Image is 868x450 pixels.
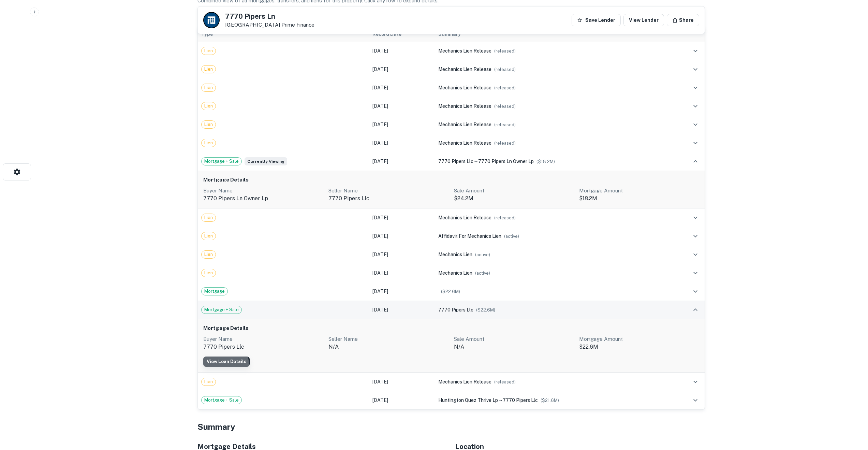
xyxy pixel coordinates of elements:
[202,214,216,221] span: Lien
[369,208,435,227] td: [DATE]
[225,13,314,20] h5: 7770 Pipers Ln
[438,252,472,257] span: mechanics lien
[245,157,287,165] span: Currently viewing
[623,14,664,26] a: View Lender
[494,379,516,384] span: ( released )
[203,324,699,332] h6: Mortgage Details
[438,397,498,403] span: huntington quez thrive lp
[328,343,448,351] p: n/a
[369,152,435,171] td: [DATE]
[202,84,216,91] span: Lien
[572,14,621,26] button: Save Lender
[834,395,868,428] iframe: Chat Widget
[494,141,516,146] span: ( released )
[438,158,667,165] div: →
[328,335,448,343] p: Seller Name
[369,373,435,391] td: [DATE]
[690,212,701,223] button: expand row
[202,270,216,276] span: Lien
[579,335,699,343] p: Mortgage Amount
[202,251,216,258] span: Lien
[203,187,323,195] p: Buyer Name
[478,159,534,164] span: 7770 pipers ln owner lp
[438,103,491,109] span: mechanics lien release
[494,104,516,109] span: ( released )
[494,215,516,220] span: ( released )
[667,14,699,26] button: Share
[369,227,435,245] td: [DATE]
[202,66,216,73] span: Lien
[369,301,435,319] td: [DATE]
[369,115,435,134] td: [DATE]
[454,187,574,195] p: Sale Amount
[690,63,701,75] button: expand row
[690,137,701,149] button: expand row
[438,270,472,276] span: mechanics lien
[536,159,555,164] span: ($ 18.2M )
[369,391,435,409] td: [DATE]
[281,22,314,28] a: Prime Finance
[579,194,699,203] p: $18.2M
[494,48,516,54] span: ( released )
[475,271,490,276] span: ( active )
[690,100,701,112] button: expand row
[369,282,435,301] td: [DATE]
[494,67,516,72] span: ( released )
[369,78,435,97] td: [DATE]
[438,159,473,164] span: 7770 pipers llc
[202,397,241,404] span: Mortgage + Sale
[197,421,705,433] h4: Summary
[202,233,216,239] span: Lien
[369,134,435,152] td: [DATE]
[203,357,250,367] a: View Loan Details
[690,394,701,406] button: expand row
[438,67,491,72] span: mechanics lien release
[203,176,699,184] h6: Mortgage Details
[454,194,574,203] p: $24.2M
[476,307,495,313] span: ($ 22.6M )
[202,140,216,146] span: Lien
[441,289,460,294] span: ($ 22.6M )
[438,396,667,404] div: →
[225,22,314,28] p: [GEOGRAPHIC_DATA]
[438,307,473,313] span: 7770 pipers llc
[435,27,670,42] th: Summary
[690,249,701,260] button: expand row
[690,82,701,93] button: expand row
[202,121,216,128] span: Lien
[438,122,491,127] span: mechanics lien release
[475,252,490,257] span: ( active )
[454,335,574,343] p: Sale Amount
[369,264,435,282] td: [DATE]
[579,187,699,195] p: Mortgage Amount
[494,122,516,127] span: ( released )
[203,343,323,351] p: 7770 pipers llc
[198,27,369,42] th: Type
[369,97,435,115] td: [DATE]
[504,234,519,239] span: ( active )
[690,376,701,388] button: expand row
[579,343,699,351] p: $22.6M
[202,103,216,110] span: Lien
[202,47,216,54] span: Lien
[438,85,491,90] span: mechanics lien release
[454,343,574,351] p: N/A
[690,156,701,167] button: expand row
[438,379,491,384] span: mechanics lien release
[369,245,435,264] td: [DATE]
[438,48,491,54] span: mechanics lien release
[690,267,701,279] button: expand row
[202,306,241,313] span: Mortgage + Sale
[202,288,227,295] span: Mortgage
[494,85,516,90] span: ( released )
[369,27,435,42] th: Record Date
[369,60,435,78] td: [DATE]
[202,378,216,385] span: Lien
[328,187,448,195] p: Seller Name
[503,397,538,403] span: 7770 pipers llc
[369,42,435,60] td: [DATE]
[438,140,491,146] span: mechanics lien release
[690,119,701,130] button: expand row
[690,304,701,316] button: expand row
